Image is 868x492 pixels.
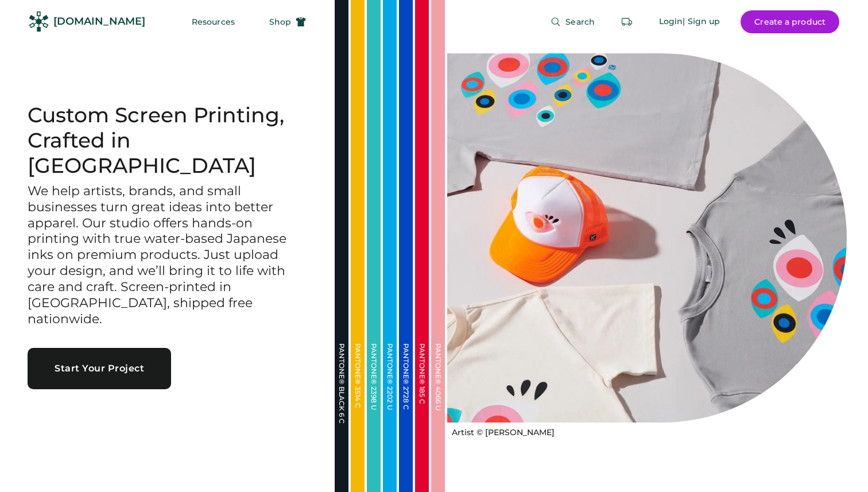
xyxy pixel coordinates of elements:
[178,10,249,33] button: Resources
[354,343,361,458] div: PANTONE® 3514 C
[615,10,638,33] button: Retrieve an order
[683,16,720,28] div: | Sign up
[338,343,345,458] div: PANTONE® BLACK 6 C
[452,427,555,439] div: Artist © [PERSON_NAME]
[447,423,555,439] a: Artist © [PERSON_NAME]
[659,16,683,28] div: Login
[28,348,171,389] button: Start Your Project
[29,11,49,32] img: Rendered Logo - Screens
[53,14,145,29] div: [DOMAIN_NAME]
[402,343,409,458] div: PANTONE® 2728 C
[28,183,307,327] h3: We help artists, brands, and small businesses turn great ideas into better apparel. Our studio of...
[565,18,595,26] span: Search
[370,343,377,458] div: PANTONE® 2398 U
[28,103,307,179] h1: Custom Screen Printing, Crafted in [GEOGRAPHIC_DATA]
[418,343,425,458] div: PANTONE® 185 C
[269,18,291,26] span: Shop
[255,10,320,33] button: Shop
[386,343,393,458] div: PANTONE® 2202 U
[435,343,441,458] div: PANTONE® 4066 U
[741,10,839,33] button: Create a product
[537,10,609,33] button: Search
